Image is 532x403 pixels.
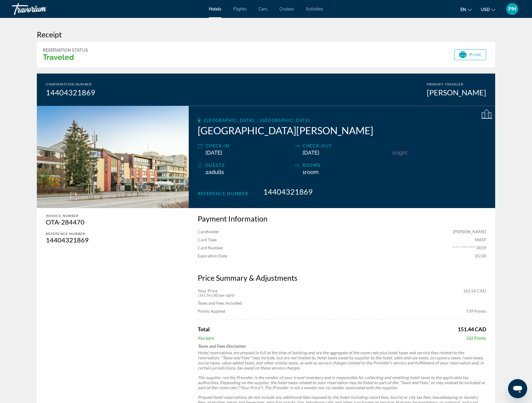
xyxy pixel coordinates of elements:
[12,1,72,17] a: Travorium
[454,49,486,60] button: Print
[305,169,319,175] span: Room
[303,149,319,156] span: [DATE]
[198,293,234,297] span: (161.56 CAD per night)
[460,5,472,14] button: Change language
[46,83,95,86] div: Confirmation Number
[198,326,210,332] span: Total
[198,309,225,314] span: Points Applied
[205,162,292,169] div: Guests
[279,7,294,11] a: Cruises
[205,149,222,156] span: [DATE]
[37,30,495,39] h3: Receipt
[303,142,389,149] div: Check-out
[306,7,323,11] a: Activities
[458,326,486,332] span: 151.44 CAD
[208,169,224,175] span: Adults
[453,229,486,234] span: [PERSON_NAME]
[427,88,486,97] div: [PERSON_NAME]
[259,7,267,11] a: Cars
[209,7,221,11] a: Hotels
[198,245,223,250] span: Card Number
[43,53,88,62] h3: Traveled
[198,124,486,136] h2: [GEOGRAPHIC_DATA][PERSON_NAME]
[198,350,486,370] p: Hotel reservations are prepaid in full at the time of booking and are the aggregate of the room r...
[392,149,395,156] span: 1
[198,237,217,242] span: Card Type
[205,169,224,175] span: 2
[198,300,242,306] span: Taxes and Fees Included
[205,142,292,149] div: Check-in
[263,187,313,196] span: 14404321869
[198,335,214,341] span: You earn
[46,218,177,226] div: OTA-284470
[508,6,516,12] span: PM
[198,375,486,390] p: The supplier, not the Provider, is the vendor of your travel inventory and is responsible for col...
[198,191,248,196] span: Reference Number
[37,106,189,208] img: PLAZA Hotel Föhr am Bodensee
[466,309,486,314] span: 739 Points
[46,236,177,244] div: 14404321869
[469,52,482,57] span: Print
[204,118,310,123] span: [GEOGRAPHIC_DATA], , [GEOGRAPHIC_DATA]
[198,344,486,349] p: Taxes and Fees Disclaimer
[198,229,219,234] span: Cardholder
[46,232,177,236] div: Reference number
[463,288,486,293] span: 161.56 CAD
[504,3,520,15] button: User Menu
[475,253,486,258] span: 05/30
[198,288,217,293] span: Your Price
[46,214,177,218] div: Invoice Number
[395,149,407,156] span: Night
[46,88,95,97] div: 14404321869
[198,253,227,258] span: Expiration Date
[303,169,319,175] span: 1
[198,214,486,223] h3: Payment Information
[475,237,486,242] span: MAST
[198,273,486,282] h3: Price Summary & Adjustments
[481,5,495,14] button: Change currency
[303,162,389,169] div: rooms
[508,379,527,398] iframe: Кнопка запуска окна обмена сообщениями
[427,83,486,86] div: Primary Traveler
[481,7,490,12] span: USD
[43,48,88,53] div: Reservation Status
[233,7,247,11] a: Flights
[466,335,486,341] span: 332 Points
[460,7,466,12] span: en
